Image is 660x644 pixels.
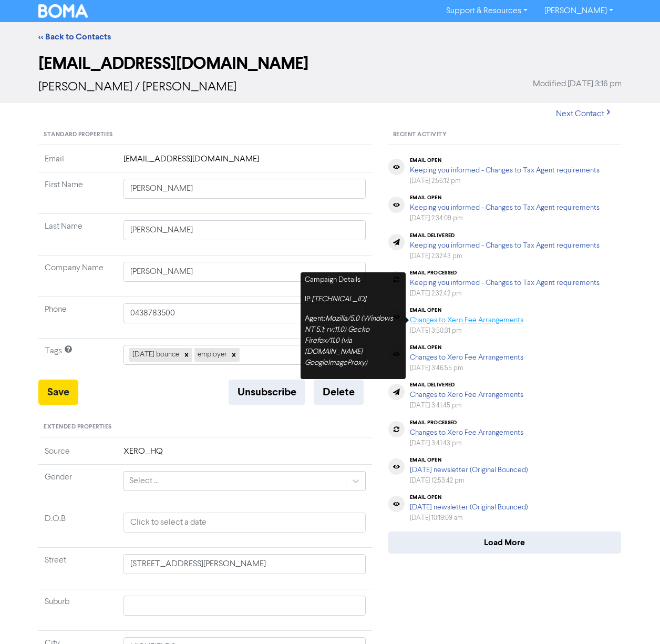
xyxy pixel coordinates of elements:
button: Delete [314,380,364,405]
td: First Name [38,172,117,214]
div: email delivered [410,382,523,388]
td: Gender [38,464,117,506]
td: Source [38,445,117,465]
i: Mozilla/5.0 (Windows NT 5.1; rv:11.0) Gecko Firefox/11.0 (via [DOMAIN_NAME] GoogleImageProxy) [305,315,393,366]
div: [DATE] 2:56:12 pm [410,176,600,186]
p: IP: [305,294,401,305]
p: Campaign Details [305,274,401,285]
div: email delivered [410,232,600,239]
button: Save [38,380,78,405]
div: [DATE] 10:19:09 am [410,513,528,523]
div: email open [410,457,528,463]
td: XERO_HQ [117,445,372,465]
div: [DATE] 2:34:09 pm [410,213,600,223]
div: [DATE] 2:32:42 pm [410,289,600,299]
td: Suburb [38,589,117,630]
div: employer [194,348,228,362]
p: Agent: [305,313,401,369]
a: [DATE] newsletter (Original Bounced) [410,504,528,511]
div: email processed [410,420,523,426]
i: [TECHNICAL_ID] [312,295,366,303]
div: Extended Properties [38,417,372,437]
div: email processed [410,270,600,276]
td: Tags [38,339,117,380]
div: Select ... [129,475,159,487]
a: Keeping you informed - Changes to Tax Agent requirements [410,167,600,174]
div: [DATE] 3:41:45 pm [410,401,523,411]
a: Changes to Xero Fee Arrangements [410,391,523,398]
input: Click to select a date [123,513,366,533]
iframe: Chat Widget [525,530,660,644]
div: [DATE] 3:46:55 pm [410,363,523,373]
button: Next Contact [547,103,622,125]
div: [DATE] 3:50:31 pm [410,326,523,336]
div: email open [410,494,528,500]
a: Changes to Xero Fee Arrangements [410,316,523,324]
td: Phone [38,297,117,339]
td: [EMAIL_ADDRESS][DOMAIN_NAME] [117,153,372,172]
div: email open [410,307,523,313]
div: Recent Activity [388,125,622,145]
a: Keeping you informed - Changes to Tax Agent requirements [410,242,600,249]
div: email open [410,344,523,351]
a: [DATE] newsletter (Original Bounced) [410,466,528,474]
div: [DATE] 12:53:42 pm [410,476,528,486]
a: << Back to Contacts [38,32,111,42]
div: [DATE] 2:32:43 pm [410,251,600,261]
td: D.O.B [38,506,117,547]
h2: [EMAIL_ADDRESS][DOMAIN_NAME] [38,54,622,74]
span: Modified [DATE] 3:16 pm [533,78,622,90]
a: Changes to Xero Fee Arrangements [410,354,523,361]
a: Keeping you informed - Changes to Tax Agent requirements [410,204,600,211]
span: [PERSON_NAME] / [PERSON_NAME] [38,81,236,94]
a: Changes to Xero Fee Arrangements [410,429,523,436]
td: Email [38,153,117,172]
div: email open [410,157,600,163]
div: Standard Properties [38,125,372,145]
button: Unsubscribe [229,380,305,405]
div: [DATE] 3:41:43 pm [410,438,523,448]
a: Support & Resources [438,3,536,19]
td: Last Name [38,214,117,255]
div: email open [410,195,600,201]
a: [PERSON_NAME] [536,3,622,19]
td: Company Name [38,255,117,297]
img: BOMA Logo [38,4,88,18]
div: [DATE] bounce [129,348,181,362]
td: Street [38,547,117,589]
button: Load More [388,531,621,554]
a: Keeping you informed - Changes to Tax Agent requirements [410,279,600,287]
